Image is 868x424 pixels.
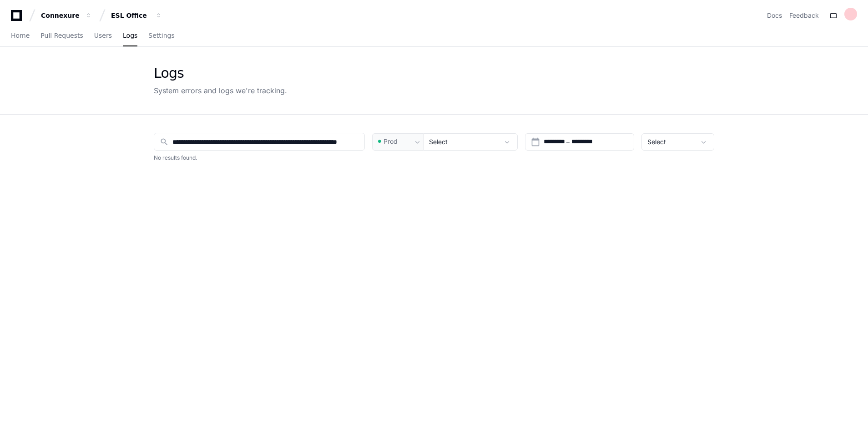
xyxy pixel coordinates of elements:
[531,137,540,146] button: Open calendar
[11,33,30,38] span: Home
[154,65,287,81] div: Logs
[148,25,174,46] a: Settings
[767,11,782,20] a: Docs
[37,7,96,24] button: Connexure
[11,25,30,46] a: Home
[789,11,819,20] button: Feedback
[154,154,714,162] h2: No results found.
[123,25,137,46] a: Logs
[566,137,570,146] span: –
[94,25,112,46] a: Users
[123,33,137,38] span: Logs
[429,138,448,146] span: Select
[40,33,83,38] span: Pull Requests
[148,33,174,38] span: Settings
[111,11,150,20] div: ESL Office
[94,33,112,38] span: Users
[531,137,540,146] mat-icon: calendar_today
[107,7,166,24] button: ESL Office
[41,11,80,20] div: Connexure
[384,137,398,146] span: Prod
[647,138,666,146] span: Select
[154,85,287,96] div: System errors and logs we're tracking.
[160,137,169,146] mat-icon: search
[40,25,83,46] a: Pull Requests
